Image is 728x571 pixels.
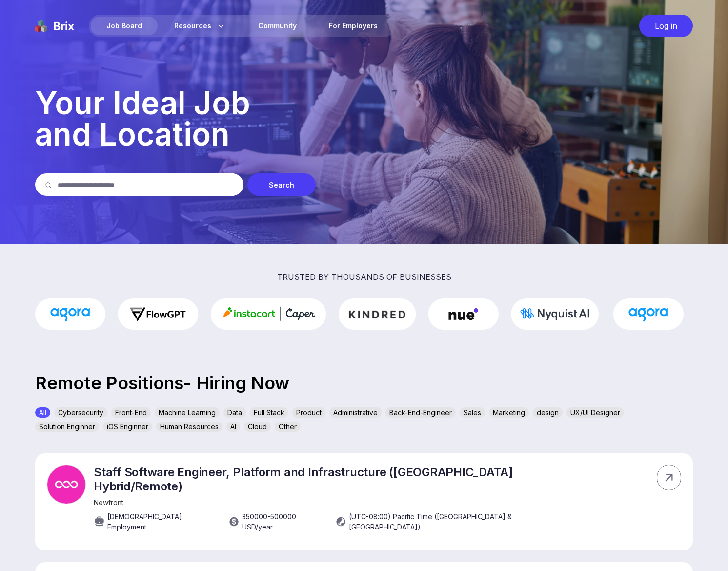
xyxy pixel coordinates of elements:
div: iOS Enginner [103,422,152,432]
div: UX/UI Designer [566,407,624,418]
a: Community [243,17,312,35]
div: design [533,407,563,418]
a: Log in [634,15,693,37]
div: Administrative [329,407,382,418]
div: All [35,407,50,418]
div: Solution Enginner [35,422,99,432]
div: Log in [639,15,693,37]
span: Newfront [94,498,123,507]
div: Search [247,173,316,196]
div: Sales [460,407,485,418]
div: Resources [159,17,242,35]
p: Staff Software Engineer, Platform and Infrastructure ([GEOGRAPHIC_DATA] Hybrid/Remote) [94,465,577,493]
div: Job Board [91,17,158,35]
div: Cloud [244,422,271,432]
div: Marketing [489,407,529,418]
div: Cybersecurity [54,407,107,418]
div: Machine Learning [155,407,220,418]
div: Other [275,422,301,432]
div: Front-End [111,407,151,418]
div: Data [223,407,246,418]
p: Your Ideal Job and Location [35,87,693,150]
div: Human Resources [156,422,222,432]
span: (UTC-08:00) Pacific Time ([GEOGRAPHIC_DATA] & [GEOGRAPHIC_DATA]) [349,511,577,532]
span: 350000 - 500000 USD /year [242,511,325,532]
div: Product [292,407,325,418]
div: AI [226,422,240,432]
a: For Employers [313,17,393,35]
div: Back-End-Engineer [385,407,456,418]
div: Full Stack [250,407,288,418]
span: [DEMOGRAPHIC_DATA] Employment [107,511,219,532]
